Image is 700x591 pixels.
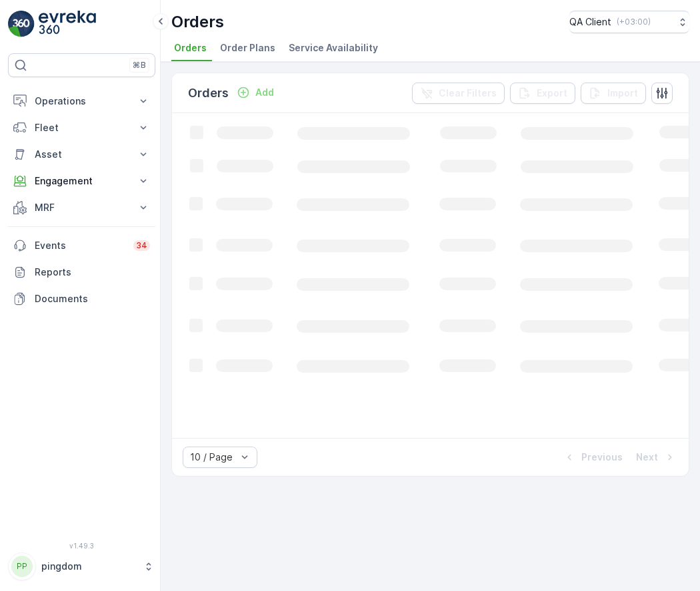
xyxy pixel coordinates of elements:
[220,41,275,55] span: Order Plans
[8,11,35,37] img: logo
[8,542,155,550] span: v 1.49.3
[35,174,129,188] p: Engagement
[289,41,378,55] span: Service Availability
[569,15,611,29] p: QA Client
[35,201,129,214] p: MRF
[569,11,689,33] button: QA Client(+03:00)
[510,83,575,104] button: Export
[35,121,129,134] p: Fleet
[635,449,678,465] button: Next
[8,114,155,141] button: Fleet
[412,83,505,104] button: Clear Filters
[8,232,155,259] a: Events34
[11,556,33,577] div: PP
[255,86,274,99] p: Add
[636,451,658,464] p: Next
[188,84,229,102] p: Orders
[231,85,279,100] button: Add
[581,451,623,464] p: Previous
[8,552,155,580] button: PPpingdom
[35,292,150,305] p: Documents
[39,11,96,37] img: logo_light-DOdMpM7g.png
[35,95,129,108] p: Operations
[171,11,224,33] p: Orders
[439,87,497,100] p: Clear Filters
[41,560,137,573] p: pingdom
[8,141,155,168] button: Asset
[8,286,155,312] a: Documents
[8,259,155,286] a: Reports
[8,88,155,114] button: Operations
[174,41,207,55] span: Orders
[617,17,651,27] p: ( +03:00 )
[35,148,129,161] p: Asset
[35,239,125,252] p: Events
[8,194,155,221] button: MRF
[581,83,646,104] button: Import
[607,87,638,100] p: Import
[561,449,624,465] button: Previous
[35,266,150,279] p: Reports
[133,60,146,71] p: ⌘B
[136,240,147,251] p: 34
[537,87,567,100] p: Export
[8,168,155,194] button: Engagement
